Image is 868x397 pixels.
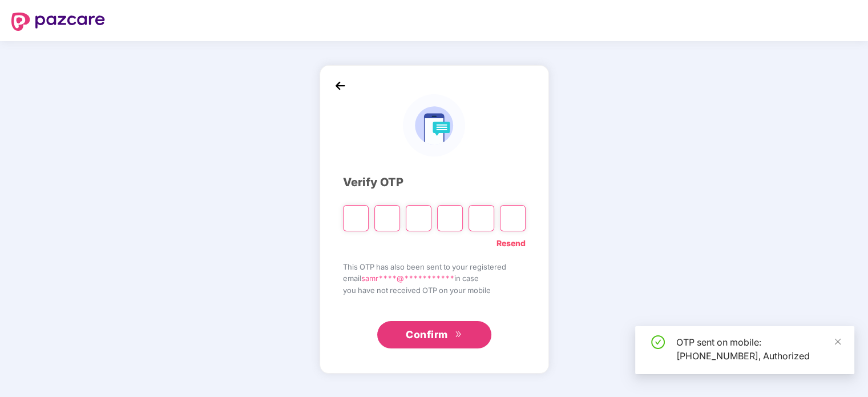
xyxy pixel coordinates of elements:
input: Digit 2 [374,205,400,231]
span: double-right [455,331,462,340]
span: This OTP has also been sent to your registered [343,261,526,272]
span: check-circle [651,335,665,349]
span: Confirm [406,327,448,343]
input: Digit 3 [406,205,431,231]
input: Please enter verification code. Digit 1 [343,205,369,231]
button: Confirmdouble-right [377,321,491,348]
img: back_icon [332,77,349,94]
input: Digit 6 [500,205,526,231]
span: you have not received OTP on your mobile [343,284,526,296]
div: OTP sent on mobile: [PHONE_NUMBER], Authorized [676,335,841,363]
span: email in case [343,272,526,284]
span: close [834,338,842,346]
div: Verify OTP [343,174,526,191]
input: Digit 5 [469,205,494,231]
img: logo [403,94,465,157]
a: Resend [496,237,526,250]
input: Digit 4 [437,205,463,231]
img: logo [11,13,105,31]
